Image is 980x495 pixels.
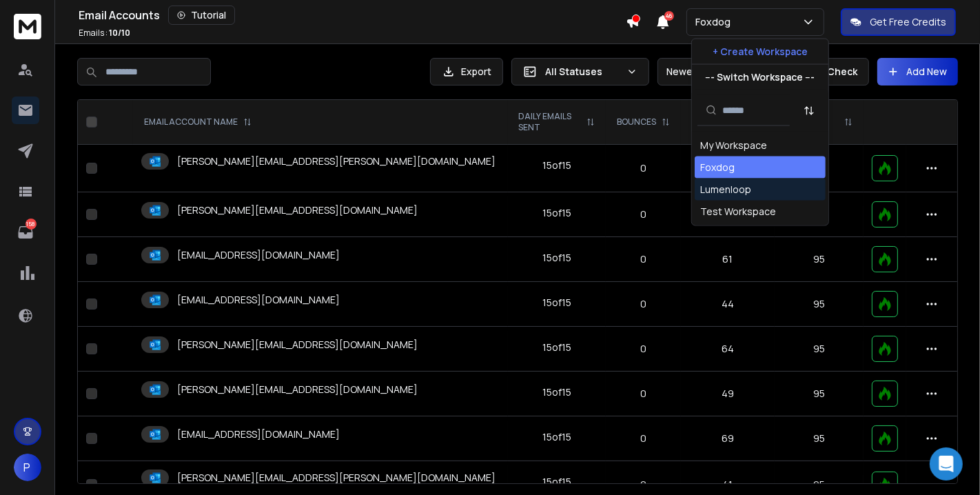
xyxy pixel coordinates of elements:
[109,27,130,39] span: 10 / 10
[705,70,815,84] p: --- Switch Workspace ---
[614,478,673,492] p: 0
[692,39,828,64] button: + Create Workspace
[177,338,418,352] p: [PERSON_NAME][EMAIL_ADDRESS][DOMAIN_NAME]
[681,145,775,192] td: 54
[664,11,674,21] span: 46
[177,427,340,441] p: [EMAIL_ADDRESS][DOMAIN_NAME]
[519,111,581,133] p: DAILY EMAILS SENT
[542,475,571,489] div: 15 of 15
[614,387,673,401] p: 0
[930,447,963,481] div: Open Intercom Messenger
[542,430,571,444] div: 15 of 15
[542,296,571,310] div: 15 of 15
[14,454,41,481] button: P
[657,58,747,85] button: Newest
[542,206,571,220] div: 15 of 15
[614,297,673,311] p: 0
[430,58,503,85] button: Export
[144,117,252,128] div: EMAIL ACCOUNT NAME
[614,208,673,221] p: 0
[614,432,673,445] p: 0
[542,251,571,265] div: 15 of 15
[545,65,621,79] p: All Statuses
[870,15,946,29] p: Get Free Credits
[168,6,235,25] button: Tutorial
[681,416,775,461] td: 69
[681,237,775,282] td: 61
[177,154,496,168] p: [PERSON_NAME][EMAIL_ADDRESS][PERSON_NAME][DOMAIN_NAME]
[681,282,775,327] td: 44
[795,97,823,124] button: Sort by Sort A-Z
[542,159,571,172] div: 15 of 15
[614,342,673,356] p: 0
[681,372,775,416] td: 49
[877,58,958,85] button: Add New
[177,248,340,262] p: [EMAIL_ADDRESS][DOMAIN_NAME]
[775,416,864,461] td: 95
[700,161,735,174] div: Foxdog
[25,219,37,230] p: 158
[700,139,767,152] div: My Workspace
[775,372,864,416] td: 95
[177,383,418,396] p: [PERSON_NAME][EMAIL_ADDRESS][DOMAIN_NAME]
[12,219,39,246] a: 158
[775,327,864,372] td: 95
[177,293,340,307] p: [EMAIL_ADDRESS][DOMAIN_NAME]
[775,282,864,327] td: 95
[617,117,656,128] p: BOUNCES
[695,15,736,29] p: Foxdog
[79,28,130,39] p: Emails :
[542,341,571,354] div: 15 of 15
[614,252,673,266] p: 0
[681,327,775,372] td: 64
[542,385,571,399] div: 15 of 15
[177,203,418,217] p: [PERSON_NAME][EMAIL_ADDRESS][DOMAIN_NAME]
[713,45,808,59] p: + Create Workspace
[614,161,673,175] p: 0
[681,192,775,237] td: 61
[700,183,751,196] div: Lumenloop
[700,205,776,219] div: Test Workspace
[79,6,626,25] div: Email Accounts
[177,471,496,485] p: [PERSON_NAME][EMAIL_ADDRESS][PERSON_NAME][DOMAIN_NAME]
[841,8,956,36] button: Get Free Credits
[775,237,864,282] td: 95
